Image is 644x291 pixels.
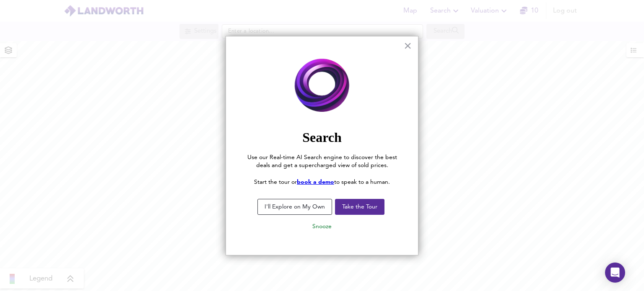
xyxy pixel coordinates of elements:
[306,219,338,234] button: Snooze
[254,179,297,185] span: Start the tour or
[404,39,412,52] button: Close
[257,199,332,215] button: I'll Explore on My Own
[297,179,334,185] a: book a demo
[243,129,401,145] h2: Search
[243,53,401,119] img: Employee Photo
[605,263,625,283] div: Open Intercom Messenger
[243,154,401,170] p: Use our Real-time AI Search engine to discover the best deals and get a supercharged view of sold...
[334,179,390,185] span: to speak to a human.
[335,199,384,215] button: Take the Tour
